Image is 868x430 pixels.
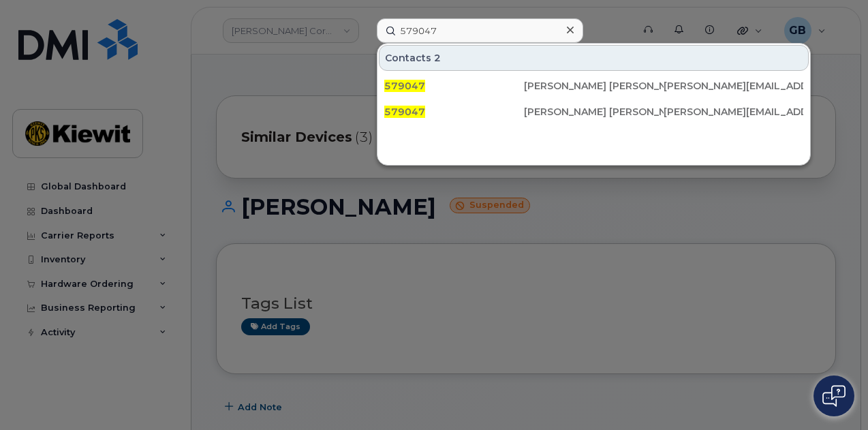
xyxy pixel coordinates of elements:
div: [PERSON_NAME][EMAIL_ADDRESS][PERSON_NAME][PERSON_NAME][DOMAIN_NAME] [664,79,803,93]
div: Contacts [379,45,809,71]
a: 579047[PERSON_NAME] [PERSON_NAME][PERSON_NAME][EMAIL_ADDRESS][PERSON_NAME][PERSON_NAME][DOMAIN_NAME] [379,99,809,124]
span: 2 [434,51,441,65]
span: 579047 [384,106,425,118]
span: 579047 [384,80,425,92]
div: [PERSON_NAME][EMAIL_ADDRESS][PERSON_NAME][PERSON_NAME][DOMAIN_NAME] [664,105,803,119]
a: 579047[PERSON_NAME] [PERSON_NAME][PERSON_NAME][EMAIL_ADDRESS][PERSON_NAME][PERSON_NAME][DOMAIN_NAME] [379,74,809,98]
div: [PERSON_NAME] [PERSON_NAME] [524,105,664,119]
div: [PERSON_NAME] [PERSON_NAME] [524,79,664,93]
img: Open chat [822,385,846,407]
